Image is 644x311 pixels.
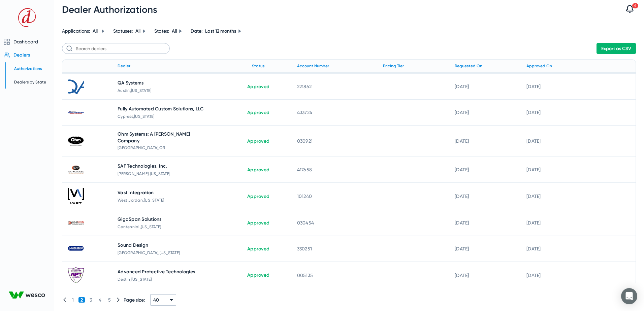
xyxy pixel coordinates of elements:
[449,157,521,183] td: [DATE]
[247,110,269,115] a: Approved
[297,62,378,70] div: Account Number
[118,189,154,196] span: Vast Integration
[106,297,113,303] span: 5
[521,210,593,236] td: [DATE]
[247,246,269,252] a: Approved
[449,262,521,289] td: [DATE]
[526,62,552,70] div: Approved On
[521,262,593,289] td: [DATE]
[521,183,593,210] td: [DATE]
[118,87,220,94] div: Austin , [US_STATE]
[70,297,76,303] span: 1
[455,62,521,70] div: Requested On
[521,157,593,183] td: [DATE]
[68,166,84,173] img: EkiIslY5PkmqJAhuxqA4Kw.jpg
[68,111,84,114] img: acYy3NsXI0axTWe3UslA_A.png
[154,28,169,34] span: States:
[118,80,144,87] span: QA Systems
[88,297,94,303] span: 3
[449,100,521,126] td: [DATE]
[135,28,140,34] span: All
[68,221,84,225] img: 8oevgfcOeEGQefvia-PXXg.jpg
[247,220,269,226] a: Approved
[68,136,84,146] img: W-XlswnMW0qVlsQH5oBzqg.jpg
[247,167,269,173] a: Approved
[118,269,195,275] span: Advanced Protective Technologies
[153,297,159,303] span: 40
[13,39,38,44] span: Dashboard
[601,46,631,51] span: Export as CSV
[118,223,220,230] div: Centennial , [US_STATE]
[118,276,220,283] div: Destin , [US_STATE]
[449,74,521,100] td: [DATE]
[247,84,269,90] a: Approved
[118,106,203,112] span: Fully Automated Custom Solutions, LLC
[455,62,482,70] div: Requested On
[621,288,637,304] div: Open Intercom Messenger
[292,262,378,289] td: 005135
[292,157,378,183] td: 417658
[93,28,98,34] span: All
[247,194,269,199] a: Approved
[292,126,378,157] td: 030921
[13,52,30,58] span: Dealers
[68,79,84,94] img: mn5ffuPEO0SXsBpUHoGYEA.png
[68,246,84,252] img: QYhDViKn7kK0EBfvq-_wOA.jpg
[449,126,521,157] td: [DATE]
[14,80,46,84] span: Dealers by State
[449,236,521,262] td: [DATE]
[449,210,521,236] td: [DATE]
[118,131,212,144] span: Ohm Systems: A [PERSON_NAME] Company
[118,249,220,256] div: [GEOGRAPHIC_DATA] , [US_STATE]
[247,138,269,144] a: Approved
[113,28,133,34] span: Statuses:
[597,43,636,54] button: Export as CSV
[383,62,449,70] div: Pricing Tier
[118,163,167,170] span: SAF Technologies, Inc.
[383,62,404,70] div: Pricing Tier
[292,210,378,236] td: 030454
[521,74,593,100] td: [DATE]
[118,197,220,204] div: West Jordan , [US_STATE]
[205,28,236,34] span: Last 12 months
[5,288,49,302] img: WescoAnixter_638860323168288113.png
[292,100,378,126] td: 433724
[247,272,269,278] a: Approved
[449,183,521,210] td: [DATE]
[14,66,42,71] span: Authorizations
[521,236,593,262] td: [DATE]
[521,126,593,157] td: [DATE]
[292,183,378,210] td: 101240
[220,59,292,73] th: Status
[68,186,84,206] img: 7rneqd6r7UaotCPYnj40hg.png
[118,144,220,151] div: [GEOGRAPHIC_DATA] , OR
[118,62,220,70] div: Dealer
[172,28,177,34] span: All
[118,242,148,249] span: Sound Design
[292,74,378,100] td: 221862
[118,170,220,177] div: [PERSON_NAME] , [US_STATE]
[118,113,220,120] div: Cypress , [US_STATE]
[292,236,378,262] td: 330251
[191,28,202,34] span: Date:
[124,297,145,303] span: Page size:
[526,62,593,70] div: Approved On
[97,297,103,303] span: 4
[118,62,130,70] div: Dealer
[521,100,593,126] td: [DATE]
[62,4,157,15] span: Dealer Authorizations
[62,43,170,54] input: Search dealers
[62,28,90,34] span: Applications:
[297,62,329,70] div: Account Number
[118,216,162,223] span: GigaSpan Solutions
[68,267,84,283] img: XJ9kv1gO5k6I3ImixkgRgg.jpg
